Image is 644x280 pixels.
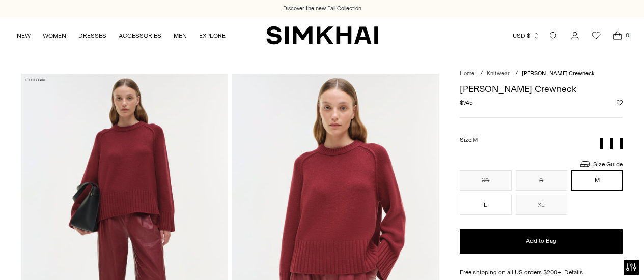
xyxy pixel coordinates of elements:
[564,268,583,277] a: Details
[460,70,474,77] a: Home
[487,70,510,77] a: Knitwear
[460,170,511,191] button: XS
[565,25,585,46] a: Go to the account page
[516,170,567,191] button: S
[526,237,556,245] span: Add to Bag
[579,158,623,170] a: Size Guide
[516,195,567,215] button: XL
[43,24,66,47] a: WOMEN
[460,195,511,215] button: L
[266,25,378,45] a: SIMKHAI
[617,100,623,106] button: Add to Wishlist
[513,24,540,47] button: USD $
[543,25,564,46] a: Open search modal
[17,24,31,47] a: NEW
[460,98,473,107] span: $745
[473,137,478,143] span: M
[607,25,628,46] a: Open cart modal
[571,170,623,191] button: M
[460,229,623,254] button: Add to Bag
[174,24,187,47] a: MEN
[522,70,595,77] span: [PERSON_NAME] Crewneck
[460,135,478,145] label: Size:
[623,30,632,40] span: 0
[460,84,623,94] h1: [PERSON_NAME] Crewneck
[460,268,623,277] div: Free shipping on all US orders $200+
[78,24,106,47] a: DRESSES
[460,70,623,78] nav: breadcrumbs
[119,24,161,47] a: ACCESSORIES
[283,5,361,13] a: Discover the new Fall Collection
[480,70,483,78] div: /
[199,24,226,47] a: EXPLORE
[515,70,518,78] div: /
[586,25,606,46] a: Wishlist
